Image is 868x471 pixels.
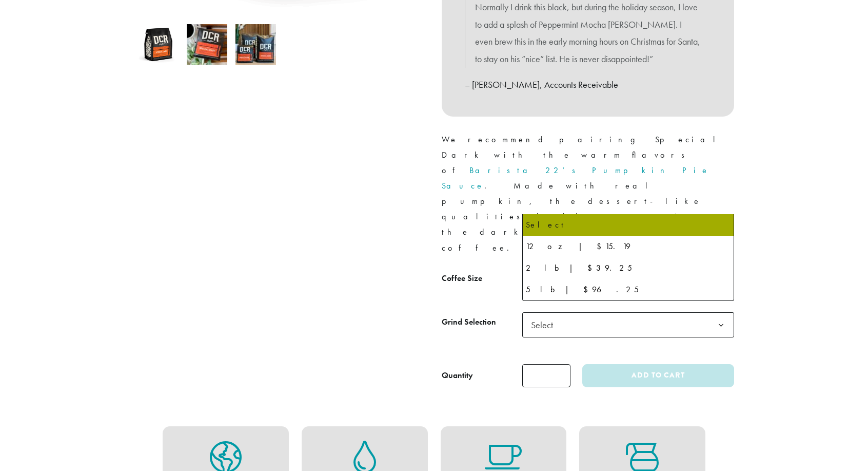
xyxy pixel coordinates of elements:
[526,282,731,297] div: 5 lb | $96.25
[442,165,709,191] a: Barista 22’s Pumpkin Pie Sauce
[138,24,179,65] img: Special Dark
[235,24,276,65] img: Special Dark - Image 3
[526,239,731,254] div: 12 oz | $15.19
[523,214,734,236] li: Select
[442,132,734,256] p: We recommend pairing Special Dark with the warm flavors of . Made with real pumpkin, the dessert-...
[442,369,473,382] div: Quantity
[187,24,227,65] img: Special Dark - Image 2
[442,315,522,330] label: Grind Selection
[442,271,522,286] label: Coffee Size
[522,312,734,337] span: Select
[527,315,563,335] span: Select
[582,364,734,387] button: Add to cart
[522,364,570,387] input: Product quantity
[465,76,711,93] p: – [PERSON_NAME], Accounts Receivable
[526,260,731,276] div: 2 lb | $39.25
